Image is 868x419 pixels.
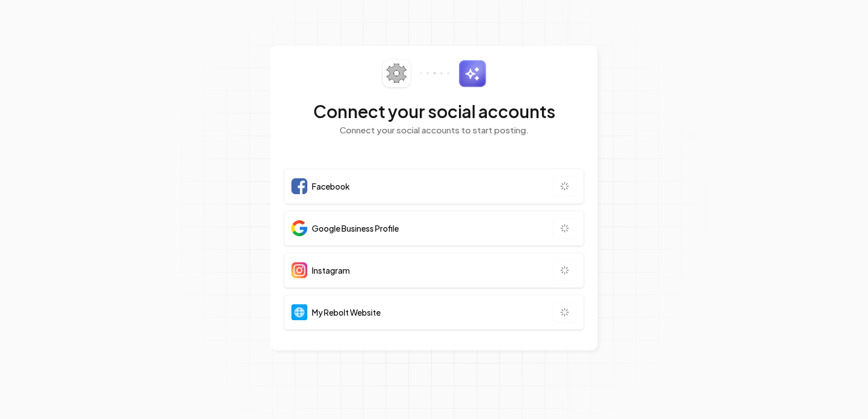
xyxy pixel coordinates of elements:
[291,304,307,320] img: Website
[291,178,307,194] img: Facebook
[284,124,584,137] p: Connect your social accounts to start posting.
[458,60,486,87] img: sparkles.svg
[312,265,350,276] span: Instagram
[312,223,399,234] span: Google Business Profile
[291,262,307,278] img: Instagram
[312,307,381,318] span: My Rebolt Website
[284,101,584,121] h2: Connect your social accounts
[420,72,449,74] img: connector-dots.svg
[291,220,307,236] img: Google
[312,181,350,192] span: Facebook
